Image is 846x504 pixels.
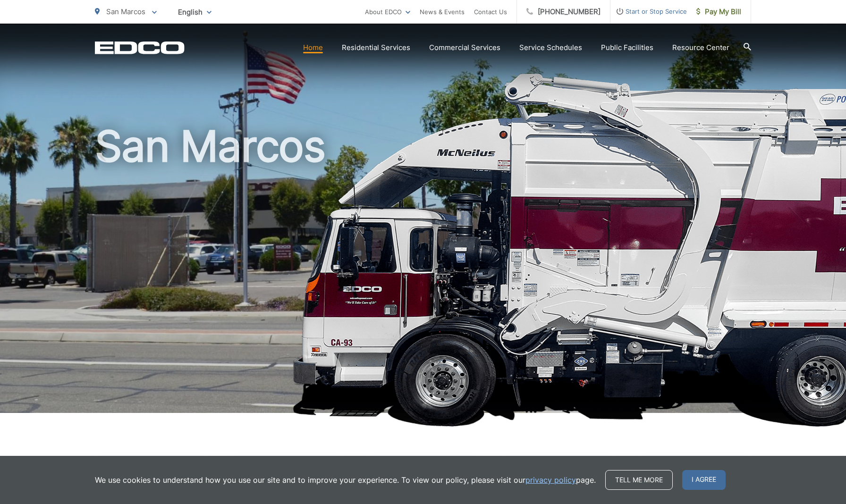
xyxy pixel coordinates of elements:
[696,6,741,17] span: Pay My Bill
[525,474,576,486] a: privacy policy
[474,6,507,17] a: Contact Us
[95,41,185,54] a: EDCD logo. Return to the homepage.
[682,470,726,490] span: I agree
[429,42,500,53] a: Commercial Services
[672,42,729,53] a: Resource Center
[420,6,465,17] a: News & Events
[95,474,596,486] p: We use cookies to understand how you use our site and to improve your experience. To view our pol...
[601,42,653,53] a: Public Facilities
[342,42,410,53] a: Residential Services
[303,42,323,53] a: Home
[171,4,219,20] span: English
[365,6,410,17] a: About EDCO
[605,470,673,490] a: Tell me more
[95,123,751,421] h1: San Marcos
[106,7,145,16] span: San Marcos
[519,42,582,53] a: Service Schedules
